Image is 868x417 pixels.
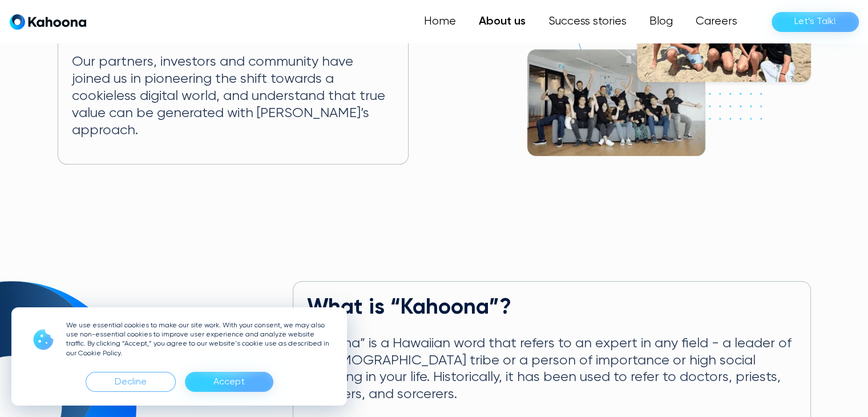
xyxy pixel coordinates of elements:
[413,10,467,33] a: Home
[213,373,245,391] div: Accept
[185,372,273,392] div: Accept
[72,54,394,139] p: Our partners, investors and community have joined us in pioneering the shift towards a cookieless...
[66,321,333,358] p: We use essential cookies to make our site work. With your consent, we may also use non-essential ...
[467,10,537,33] a: About us
[115,373,147,391] div: Decline
[307,295,797,322] h2: What is “Kahoona”?
[307,335,797,403] p: “Kahuna” is a Hawaiian word that refers to an expert in any field - a leader of a [DEMOGRAPHIC_DA...
[772,12,859,32] a: Let’s Talk!
[10,14,86,30] a: home
[684,10,749,33] a: Careers
[86,372,176,392] div: Decline
[638,10,684,33] a: Blog
[537,10,638,33] a: Success stories
[794,13,836,31] div: Let’s Talk!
